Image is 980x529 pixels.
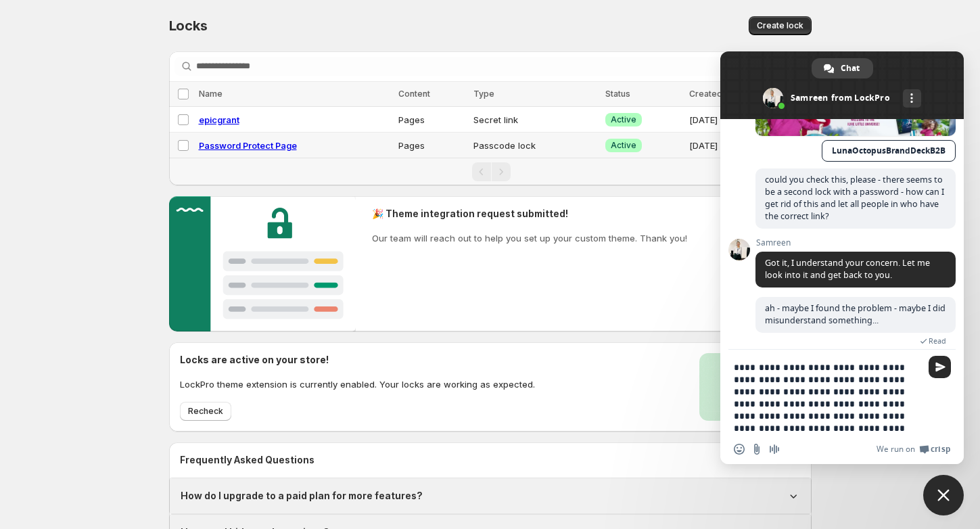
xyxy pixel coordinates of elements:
[751,444,762,455] span: Send a file
[469,107,602,133] td: Secret link
[181,489,423,503] h1: How do I upgrade to a paid plan for more features?
[169,18,208,34] span: Locks
[394,133,469,158] td: Pages
[749,16,812,35] button: Create lock
[903,89,921,108] div: More channels
[685,107,763,133] td: [DATE]
[812,58,873,78] div: Chat
[765,174,944,222] span: could you check this, please - there seems to be a second lock with a password - how can I get ri...
[611,114,636,125] span: Active
[169,196,356,331] img: Customer support
[180,402,231,421] button: Recheck
[685,133,763,158] td: [DATE]
[394,107,469,133] td: Pages
[841,58,860,78] span: Chat
[199,114,239,125] a: epicgrant
[734,444,745,455] span: Insert an emoji
[929,356,951,378] span: Send
[765,257,930,281] span: Got it, I understand your concern. Let me look into it and get back to you.
[473,89,494,99] span: Type
[199,89,223,99] span: Name
[188,406,223,417] span: Recheck
[398,89,430,99] span: Content
[169,158,812,185] nav: Pagination
[372,207,687,221] h2: 🎉 Theme integration request submitted!
[877,444,950,455] a: We run onCrisp
[755,238,956,248] span: Samreen
[372,231,687,245] p: Our team will reach out to help you set up your custom theme. Thank you!
[180,377,535,391] p: LockPro theme extension is currently enabled. Your locks are working as expected.
[605,89,630,99] span: Status
[180,453,801,467] h2: Frequently Asked Questions
[180,353,535,367] h2: Locks are active on your store!
[699,353,801,421] img: Locks activated
[769,444,780,455] span: Audio message
[931,444,950,455] span: Crisp
[611,140,636,151] span: Active
[929,336,946,346] span: Read
[689,89,722,99] span: Created
[877,444,915,455] span: We run on
[199,140,297,151] a: Password Protect Page
[822,140,956,162] a: LunaOctopusBrandDeckB2B
[765,302,946,326] span: ah - maybe I found the problem - maybe I did misunderstand something...
[923,475,964,515] div: Close chat
[757,20,803,31] span: Create lock
[469,133,602,158] td: Passcode lock
[734,361,920,434] textarea: Compose your message...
